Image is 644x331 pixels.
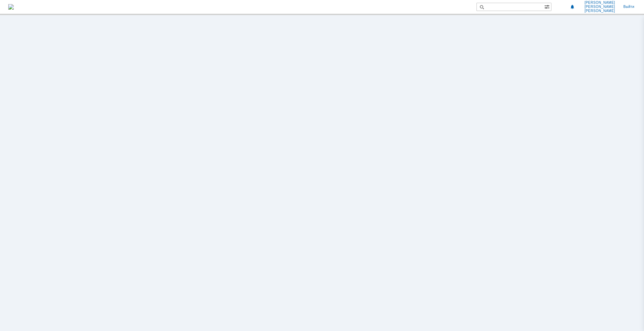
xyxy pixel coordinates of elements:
span: [PERSON_NAME] [584,5,615,9]
span: Расширенный поиск [544,3,551,10]
span: [PERSON_NAME] [584,9,615,13]
img: logo [8,4,14,10]
span: [PERSON_NAME] [584,1,615,5]
a: Перейти на домашнюю страницу [8,4,14,10]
